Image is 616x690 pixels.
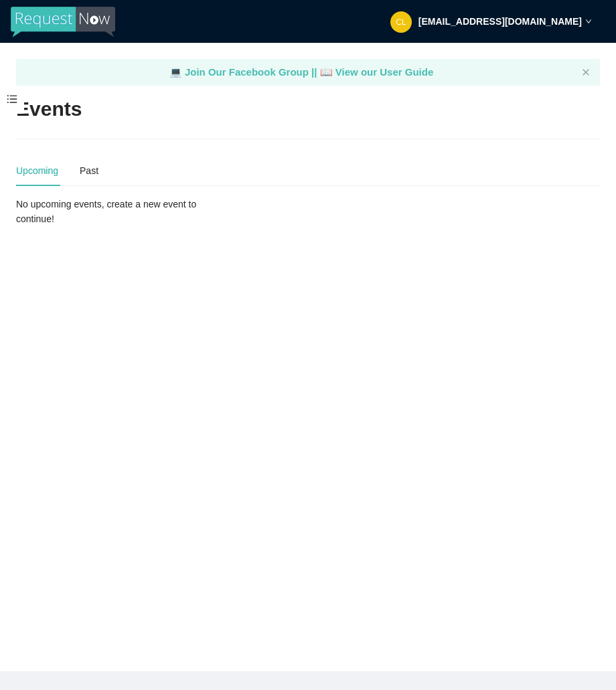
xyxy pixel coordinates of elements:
[16,163,58,178] div: Upcoming
[169,66,182,78] span: laptop
[582,68,590,77] button: close
[582,68,590,76] span: close
[320,66,333,78] span: laptop
[428,648,616,690] iframe: LiveChat chat widget
[11,7,115,37] img: RequestNow
[418,16,582,27] strong: [EMAIL_ADDRESS][DOMAIN_NAME]
[16,96,82,123] h2: Events
[80,163,98,178] div: Past
[320,66,434,78] a: laptop View our User Guide
[16,197,204,226] div: No upcoming events, create a new event to continue!
[585,18,592,25] span: down
[169,66,320,78] a: laptop Join Our Facebook Group ||
[390,11,412,33] img: 71fd231b459e46701a55cef29275c810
